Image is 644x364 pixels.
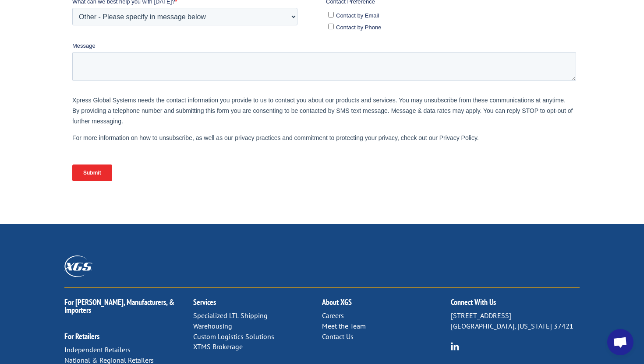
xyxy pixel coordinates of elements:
span: Last name [254,1,280,7]
a: For [PERSON_NAME], Manufacturers, & Importers [64,297,174,315]
p: [STREET_ADDRESS] [GEOGRAPHIC_DATA], [US_STATE] 37421 [451,311,580,332]
a: XTMS Brokerage [193,342,243,351]
span: Phone number [254,37,291,43]
a: Services [193,297,216,307]
span: Contact Preference [254,73,303,79]
a: Specialized LTL Shipping [193,311,268,320]
a: Meet the Team [322,322,366,330]
a: Custom Logistics Solutions [193,332,274,341]
span: Contact by Email [264,87,307,93]
a: Warehousing [193,322,232,330]
a: For Retailers [64,331,99,341]
img: XGS_Logos_ALL_2024_All_White [64,255,92,277]
a: Independent Retailers [64,345,131,354]
h2: Connect With Us [451,298,580,311]
a: Open chat [607,329,633,355]
a: Contact Us [322,332,354,341]
a: About XGS [322,297,352,307]
input: Contact by Email [256,86,262,92]
span: Contact by Phone [264,98,309,105]
input: Contact by Phone [256,98,262,104]
a: Careers [322,311,344,320]
img: group-6 [451,342,459,350]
